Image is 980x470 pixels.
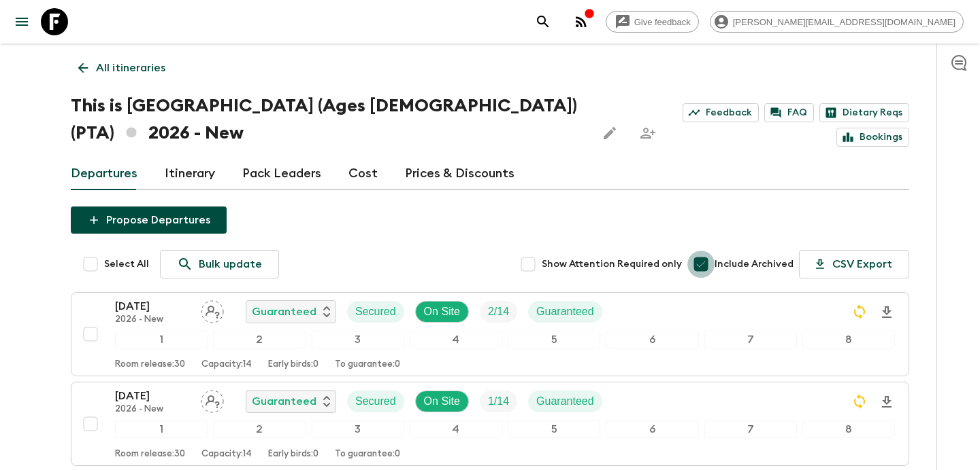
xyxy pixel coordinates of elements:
[71,54,173,82] a: All itineraries
[529,8,557,35] button: search adventures
[799,250,909,278] button: CSV Export
[96,60,165,76] p: All itineraries
[71,292,909,376] button: [DATE]2026 - NewAssign pack leaderGuaranteedSecuredOn SiteTrip FillGuaranteed12345678Room release...
[335,449,400,460] p: To guarantee: 0
[115,314,190,325] p: 2026 - New
[508,420,600,438] div: 5
[410,420,502,438] div: 4
[879,304,895,321] svg: Download Onboarding
[851,393,868,410] svg: Sync Required - Changes detected
[480,301,517,323] div: Trip Fill
[355,304,396,320] p: Secured
[252,304,316,320] p: Guaranteed
[715,257,794,271] span: Include Archived
[213,331,306,348] div: 2
[536,304,594,320] p: Guaranteed
[536,393,594,410] p: Guaranteed
[405,158,514,190] a: Prices & Discounts
[335,359,400,370] p: To guarantee: 0
[71,382,909,466] button: [DATE]2026 - NewAssign pack leaderGuaranteedSecuredOn SiteTrip FillGuaranteed12345678Room release...
[488,304,509,320] p: 2 / 14
[851,304,868,320] svg: Sync Required - Changes detected
[606,420,698,438] div: 6
[201,359,252,370] p: Capacity: 14
[596,120,623,147] button: Edit this itinerary
[347,391,404,412] div: Secured
[764,103,814,122] a: FAQ
[710,11,964,33] div: [PERSON_NAME][EMAIL_ADDRESS][DOMAIN_NAME]
[415,391,469,412] div: On Site
[725,17,963,27] span: [PERSON_NAME][EMAIL_ADDRESS][DOMAIN_NAME]
[71,158,137,190] a: Departures
[410,331,502,348] div: 4
[606,331,698,348] div: 6
[348,158,378,190] a: Cost
[201,304,224,315] span: Assign pack leader
[704,420,797,438] div: 7
[201,449,252,460] p: Capacity: 14
[415,301,469,323] div: On Site
[508,331,600,348] div: 5
[115,359,185,370] p: Room release: 30
[802,420,895,438] div: 8
[819,103,909,122] a: Dietary Reqs
[347,301,404,323] div: Secured
[606,11,699,33] a: Give feedback
[355,393,396,410] p: Secured
[201,394,224,405] span: Assign pack leader
[802,331,895,348] div: 8
[634,120,661,147] span: Share this itinerary
[683,103,759,122] a: Feedback
[8,8,35,35] button: menu
[312,331,404,348] div: 3
[268,359,318,370] p: Early birds: 0
[424,393,460,410] p: On Site
[71,206,227,234] button: Propose Departures
[488,393,509,410] p: 1 / 14
[627,17,698,27] span: Give feedback
[115,298,190,314] p: [DATE]
[542,257,682,271] span: Show Attention Required only
[252,393,316,410] p: Guaranteed
[424,304,460,320] p: On Site
[312,420,404,438] div: 3
[165,158,215,190] a: Itinerary
[115,420,208,438] div: 1
[115,388,190,404] p: [DATE]
[879,394,895,410] svg: Download Onboarding
[213,420,306,438] div: 2
[160,250,279,278] a: Bulk update
[268,449,318,460] p: Early birds: 0
[199,256,262,272] p: Bulk update
[115,331,208,348] div: 1
[836,128,909,147] a: Bookings
[704,331,797,348] div: 7
[242,158,321,190] a: Pack Leaders
[115,449,185,460] p: Room release: 30
[115,404,190,415] p: 2026 - New
[104,257,149,271] span: Select All
[480,391,517,412] div: Trip Fill
[71,92,585,147] h1: This is [GEOGRAPHIC_DATA] (Ages [DEMOGRAPHIC_DATA]) (PTA) 2026 - New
